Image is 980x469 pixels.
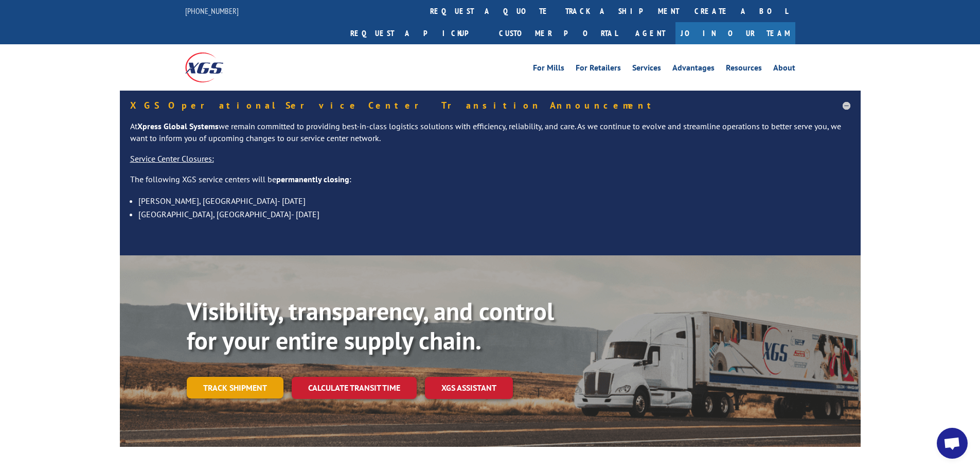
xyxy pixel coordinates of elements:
[138,207,850,221] li: [GEOGRAPHIC_DATA], [GEOGRAPHIC_DATA]- [DATE]
[675,22,795,44] a: Join Our Team
[292,377,417,399] a: Calculate transit time
[130,173,850,194] p: The following XGS service centers will be :
[137,121,219,131] strong: Xpress Global Systems
[343,22,491,44] a: Request a pickup
[491,22,625,44] a: Customer Portal
[138,194,850,207] li: [PERSON_NAME], [GEOGRAPHIC_DATA]- [DATE]
[187,295,554,357] b: Visibility, transparency, and control for your entire supply chain.
[185,6,239,16] a: [PHONE_NUMBER]
[726,64,762,75] a: Resources
[130,101,850,110] h5: XGS Operational Service Center Transition Announcement
[276,174,349,184] strong: permanently closing
[576,64,621,75] a: For Retailers
[773,64,795,75] a: About
[187,377,283,398] a: Track shipment
[130,153,214,164] u: Service Center Closures:
[130,120,850,153] p: At we remain committed to providing best-in-class logistics solutions with efficiency, reliabilit...
[625,22,675,44] a: Agent
[672,64,715,75] a: Advantages
[937,428,968,459] a: Open chat
[533,64,564,75] a: For Mills
[425,377,513,399] a: XGS ASSISTANT
[632,64,661,75] a: Services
